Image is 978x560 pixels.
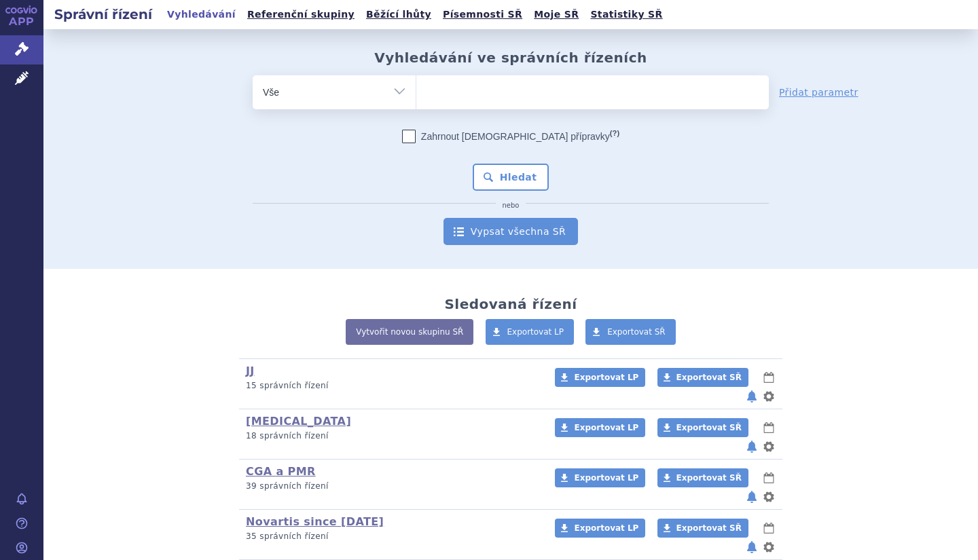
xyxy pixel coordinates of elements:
span: Exportovat SŘ [676,423,742,432]
button: Hledat [473,164,549,191]
a: Statistiky SŘ [586,5,666,24]
a: Exportovat LP [486,319,575,345]
a: Běžící lhůty [362,5,435,24]
button: notifikace [745,388,759,405]
a: Exportovat LP [555,368,645,387]
a: Exportovat SŘ [657,418,748,437]
a: Exportovat SŘ [657,468,748,487]
span: Exportovat SŘ [676,473,742,483]
button: notifikace [745,438,759,455]
button: nastavení [762,438,776,455]
p: 15 správních řízení [246,380,537,392]
button: nastavení [762,539,776,555]
span: Exportovat LP [574,523,638,533]
button: lhůty [762,419,776,436]
button: lhůty [762,520,776,536]
h2: Sledovaná řízení [444,296,577,312]
span: Exportovat SŘ [607,327,666,337]
span: Exportovat SŘ [676,523,742,533]
a: Exportovat LP [555,519,645,538]
a: [MEDICAL_DATA] [246,415,351,428]
a: Moje SŘ [530,5,583,24]
p: 39 správních řízení [246,481,537,492]
button: lhůty [762,470,776,486]
button: notifikace [745,489,759,505]
button: nastavení [762,489,776,505]
button: nastavení [762,388,776,405]
abbr: (?) [610,129,619,138]
a: Exportovat LP [555,418,645,437]
a: Novartis since [DATE] [246,515,384,528]
span: Exportovat LP [574,473,638,483]
p: 18 správních řízení [246,430,537,442]
a: Písemnosti SŘ [439,5,526,24]
a: Přidat parametr [779,86,858,99]
label: Zahrnout [DEMOGRAPHIC_DATA] přípravky [402,130,619,143]
a: Exportovat SŘ [657,519,748,538]
button: notifikace [745,539,759,555]
i: nebo [496,202,526,210]
a: JJ [246,365,255,377]
span: Exportovat SŘ [676,373,742,382]
span: Exportovat LP [574,423,638,432]
span: Exportovat LP [574,373,638,382]
span: Exportovat LP [507,327,564,337]
a: CGA a PMR [246,465,316,478]
a: Exportovat SŘ [657,368,748,387]
a: Vyhledávání [163,5,240,24]
button: lhůty [762,369,776,386]
h2: Vyhledávání ve správních řízeních [374,50,647,66]
h2: Správní řízení [43,5,163,24]
p: 35 správních řízení [246,531,537,542]
a: Vypsat všechna SŘ [443,218,578,245]
a: Referenční skupiny [243,5,359,24]
a: Exportovat LP [555,468,645,487]
a: Vytvořit novou skupinu SŘ [346,319,473,345]
a: Exportovat SŘ [585,319,676,345]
